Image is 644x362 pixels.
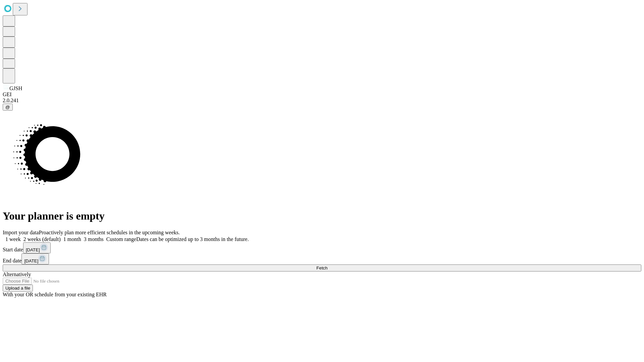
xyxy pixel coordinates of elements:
span: Alternatively [3,271,31,277]
div: End date [3,253,641,264]
button: Fetch [3,264,641,271]
span: Custom range [106,236,136,242]
span: Fetch [316,265,327,270]
span: 2 weeks (default) [23,236,61,242]
button: [DATE] [21,253,49,264]
span: Dates can be optimized up to 3 months in the future. [136,236,249,242]
div: GEI [3,92,641,98]
button: [DATE] [23,242,51,253]
h1: Your planner is empty [3,210,641,222]
span: [DATE] [26,247,40,252]
span: 3 months [84,236,104,242]
span: @ [5,105,10,110]
span: Proactively plan more efficient schedules in the upcoming weeks. [39,230,180,235]
span: With your OR schedule from your existing EHR [3,292,107,297]
span: 1 month [63,236,81,242]
span: Import your data [3,230,39,235]
button: Upload a file [3,285,33,292]
span: GJSH [9,85,22,91]
div: Start date [3,242,641,253]
span: 1 week [5,236,21,242]
div: 2.0.241 [3,98,641,104]
span: [DATE] [24,258,38,263]
button: @ [3,104,13,111]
